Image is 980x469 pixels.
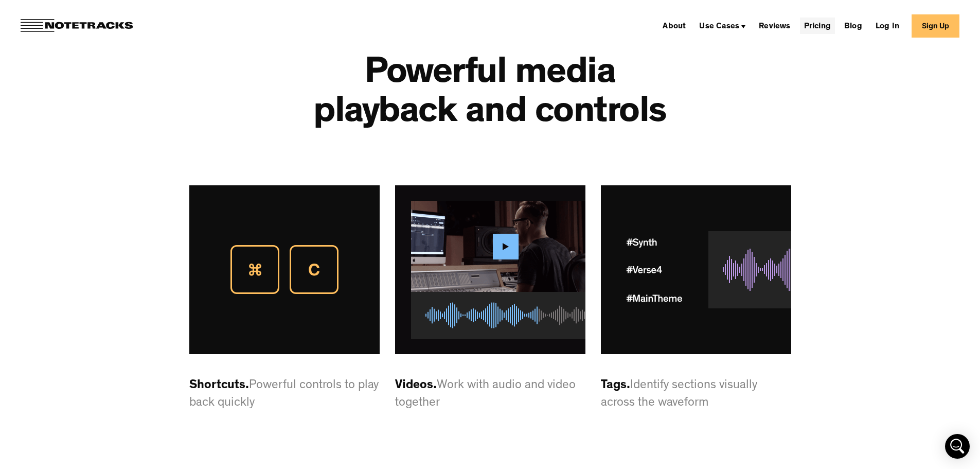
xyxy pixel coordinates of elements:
div: Open Intercom Messenger [945,434,970,459]
p: Powerful controls to play back quickly [189,377,380,412]
div: Use Cases [699,23,739,31]
p: Work with audio and video together [395,377,585,412]
a: Pricing [800,18,835,34]
h2: Powerful media playback and controls [290,56,691,134]
a: Blog [840,18,866,34]
a: Log In [871,18,903,34]
span: Videos. [395,380,437,392]
span: Shortcuts. [189,380,249,392]
a: Sign Up [912,14,959,38]
div: Use Cases [695,18,750,34]
p: Identify sections visually across the waveform [601,377,791,412]
span: Tags. [601,380,630,392]
a: Reviews [755,18,794,34]
a: About [658,18,690,34]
